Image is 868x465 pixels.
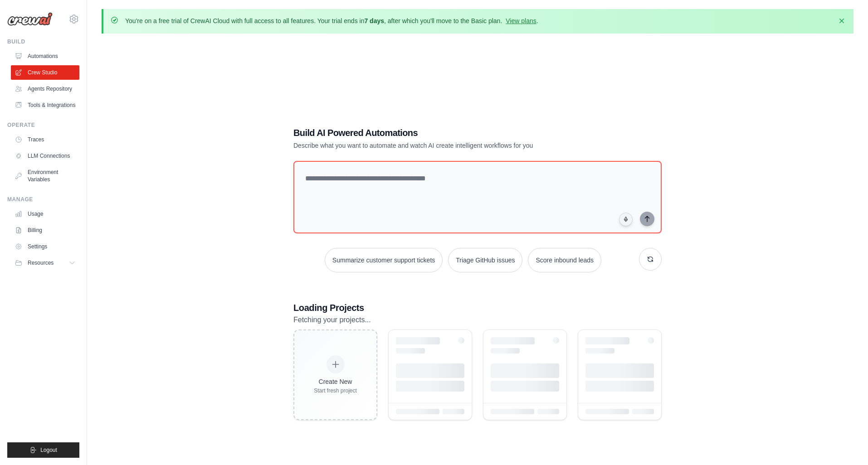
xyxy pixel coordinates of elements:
[40,446,57,454] span: Logout
[293,141,598,150] p: Describe what you want to automate and watch AI create intelligent workflows for you
[293,301,662,314] h3: Loading Projects
[11,132,79,147] a: Traces
[7,442,79,458] button: Logout
[11,239,79,254] a: Settings
[7,196,79,203] div: Manage
[293,126,598,139] h1: Build AI Powered Automations
[11,223,79,237] a: Billing
[11,65,79,80] a: Crew Studio
[619,213,633,226] button: Click to speak your automation idea
[125,16,538,25] p: You're on a free trial of CrewAI Cloud with full access to all features. Your trial ends in , aft...
[448,248,522,272] button: Triage GitHub issues
[364,17,384,24] strong: 7 days
[528,248,601,272] button: Score inbound leads
[11,207,79,221] a: Usage
[11,98,79,112] a: Tools & Integrations
[7,38,79,45] div: Build
[11,256,79,270] button: Resources
[11,82,79,96] a: Agents Repository
[7,121,79,129] div: Operate
[506,17,536,24] a: View plans
[314,387,357,394] div: Start fresh project
[28,259,54,266] span: Resources
[325,248,443,272] button: Summarize customer support tickets
[293,314,662,326] p: Fetching your projects...
[11,149,79,163] a: LLM Connections
[639,248,662,271] button: Get new suggestions
[314,377,357,386] div: Create New
[11,49,79,63] a: Automations
[7,12,53,26] img: Logo
[11,165,79,187] a: Environment Variables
